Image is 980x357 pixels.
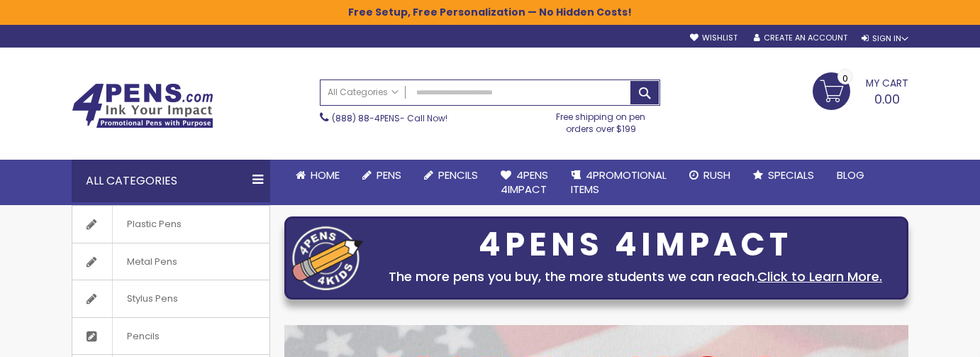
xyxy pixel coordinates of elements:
span: Pencils [438,167,478,182]
span: Pens [377,167,401,182]
a: 4PROMOTIONALITEMS [559,160,678,206]
a: (888) 88-4PENS [332,112,400,124]
a: Wishlist [690,33,737,43]
span: Metal Pens [112,243,191,280]
div: All Categories [72,160,270,202]
div: Sign In [862,33,908,44]
a: 0.00 0 [813,72,908,108]
img: 4Pens Custom Pens and Promotional Products [72,83,213,128]
a: Rush [678,160,742,191]
span: Plastic Pens [112,206,196,243]
span: Home [311,167,340,182]
span: 4PROMOTIONAL ITEMS [571,167,667,197]
a: Specials [742,160,825,191]
a: Home [284,160,351,191]
span: Blog [837,167,864,182]
span: Rush [703,167,730,182]
a: Create an Account [754,33,847,43]
span: Stylus Pens [112,280,192,317]
span: 0.00 [874,90,900,108]
a: Plastic Pens [72,206,269,243]
a: Metal Pens [72,243,269,280]
span: 0 [842,72,848,85]
div: The more pens you buy, the more students we can reach. [370,267,901,287]
div: Free shipping on pen orders over $199 [542,106,661,134]
a: All Categories [321,80,406,104]
span: All Categories [328,87,399,98]
img: four_pen_logo.png [292,226,363,290]
a: 4Pens4impact [489,160,559,206]
a: Pencils [72,318,269,355]
a: Pencils [413,160,489,191]
div: 4PENS 4IMPACT [370,230,901,260]
a: Click to Learn More. [757,268,882,285]
span: Specials [768,167,814,182]
a: Pens [351,160,413,191]
span: Pencils [112,318,174,355]
a: Stylus Pens [72,280,269,317]
span: 4Pens 4impact [501,167,548,197]
span: - Call Now! [332,112,447,124]
a: Blog [825,160,876,191]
